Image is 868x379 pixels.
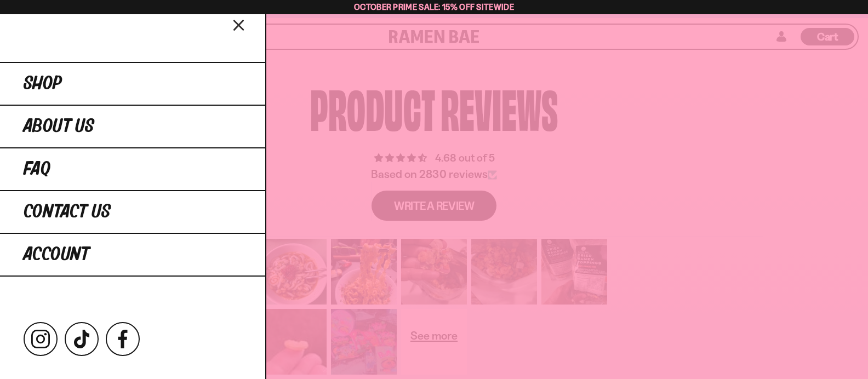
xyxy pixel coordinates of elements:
[24,202,111,222] span: Contact Us
[24,117,94,136] span: About Us
[230,15,249,34] button: Close menu
[24,74,62,94] span: Shop
[24,245,89,265] span: Account
[24,159,50,179] span: FAQ
[354,2,514,12] span: October Prime Sale: 15% off Sitewide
